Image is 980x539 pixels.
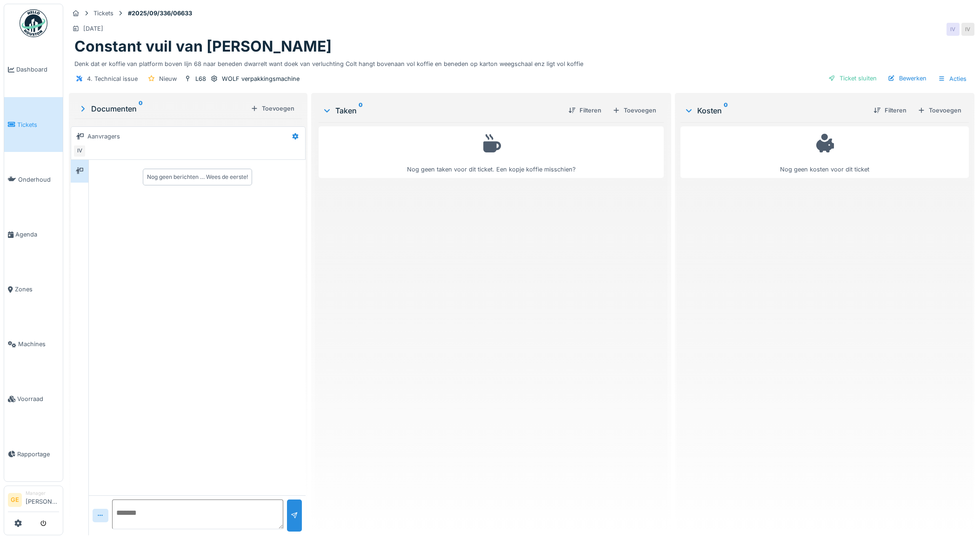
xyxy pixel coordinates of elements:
div: [DATE] [83,24,103,33]
div: Tickets [93,9,113,18]
div: L68 [195,74,206,83]
sup: 0 [724,105,728,116]
a: Agenda [4,207,63,262]
span: Tickets [17,120,59,129]
div: Filteren [870,104,910,117]
li: [PERSON_NAME] [26,490,59,510]
a: Tickets [4,97,63,152]
div: 4. Technical issue [87,74,138,83]
sup: 0 [139,103,143,114]
a: Dashboard [4,42,63,97]
div: Toevoegen [914,104,965,117]
div: Nog geen kosten voor dit ticket [687,131,963,174]
div: Nieuw [159,74,177,83]
div: Ticket sluiten [825,72,880,85]
span: Zones [15,285,59,294]
a: Machines [4,317,63,372]
a: Onderhoud [4,152,63,207]
div: IV [961,23,974,36]
img: Badge_color-CXgf-gQk.svg [20,9,47,37]
div: Nog geen taken voor dit ticket. Een kopje koffie misschien? [325,131,658,174]
div: Kosten [684,105,866,116]
div: Taken [322,105,561,116]
span: Rapportage [17,450,59,459]
div: Denk dat er koffie van platform boven lijn 68 naar beneden dwarrelt want doek van verluchting Col... [74,56,969,68]
a: Zones [4,262,63,317]
div: Nog geen berichten … Wees de eerste! [147,173,248,181]
a: Voorraad [4,372,63,427]
span: Onderhoud [18,175,59,184]
sup: 0 [359,105,363,116]
div: Toevoegen [247,102,298,115]
div: Aanvragers [87,132,120,141]
span: Dashboard [16,65,59,74]
span: Agenda [15,230,59,239]
div: Toevoegen [609,104,660,117]
div: Acties [934,72,971,85]
div: IV [73,145,86,158]
a: GE Manager[PERSON_NAME] [8,490,59,512]
div: Manager [26,490,59,497]
a: Rapportage [4,427,63,481]
span: Voorraad [17,394,59,403]
div: IV [947,23,960,36]
div: Documenten [78,103,247,114]
h1: Constant vuil van [PERSON_NAME] [74,38,332,55]
div: Filteren [565,104,605,117]
li: GE [8,493,22,507]
div: WOLF verpakkingsmachine [222,74,300,83]
span: Machines [18,340,59,348]
strong: #2025/09/336/06633 [124,9,196,18]
div: Bewerken [884,72,930,85]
